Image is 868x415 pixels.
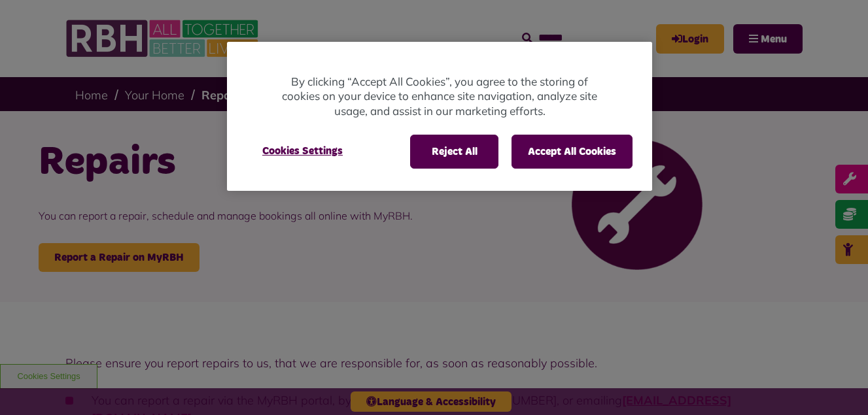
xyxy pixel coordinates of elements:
[227,42,652,191] div: Cookie banner
[410,135,498,169] button: Reject All
[512,135,633,169] button: Accept All Cookies
[279,75,600,119] p: By clicking “Accept All Cookies”, you agree to the storing of cookies on your device to enhance s...
[227,42,652,191] div: Privacy
[247,135,358,167] button: Cookies Settings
